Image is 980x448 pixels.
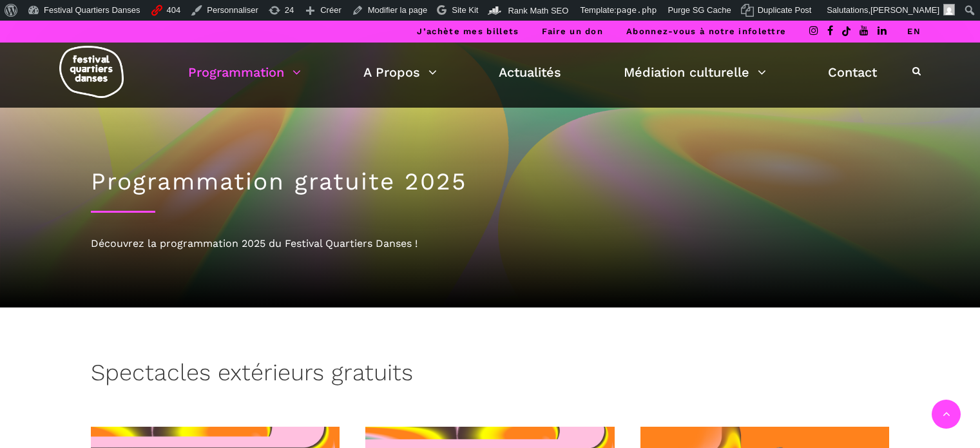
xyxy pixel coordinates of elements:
a: Médiation culturelle [624,61,766,83]
a: Contact [828,61,877,83]
span: page.php [617,5,657,15]
h3: Spectacles extérieurs gratuits [91,359,413,391]
a: Abonnez-vous à notre infolettre [626,26,786,36]
h1: Programmation gratuite 2025 [91,168,890,196]
div: Découvrez la programmation 2025 du Festival Quartiers Danses ! [91,235,890,252]
a: EN [907,26,921,36]
a: Programmation [188,61,301,83]
a: Actualités [499,61,561,83]
span: Rank Math SEO [508,6,568,15]
img: logo-fqd-med [59,46,124,98]
a: A Propos [363,61,437,83]
a: J’achète mes billets [417,26,519,36]
a: Faire un don [542,26,603,36]
span: Site Kit [452,5,478,15]
span: [PERSON_NAME] [870,5,939,15]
